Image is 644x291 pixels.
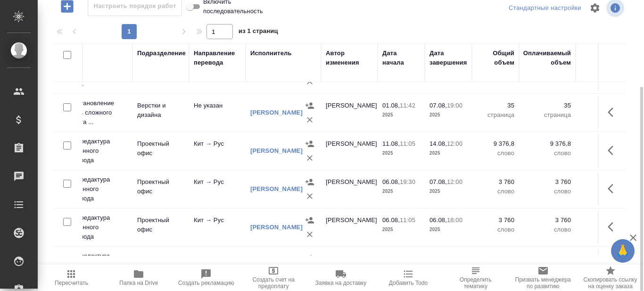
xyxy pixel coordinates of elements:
[321,173,378,206] td: [PERSON_NAME]
[580,101,618,110] p: 90
[580,225,618,234] p: RUB
[105,265,173,291] button: Папка на Drive
[66,99,128,127] p: Восстановление очень сложного макета ...
[189,249,246,282] td: Кит → Рус
[400,102,415,109] p: 11:42
[615,241,631,261] span: 🙏
[602,216,625,238] button: Здесь прячутся важные кнопки
[400,255,415,262] p: 11:05
[477,110,514,120] p: страница
[580,177,618,187] p: 0,8
[239,25,278,39] span: из 1 страниц
[429,102,447,109] p: 07.08,
[66,251,128,280] p: Постредактура машинного перевода
[524,187,571,196] p: слово
[303,213,317,227] button: Назначить
[250,109,303,116] a: [PERSON_NAME]
[303,137,317,151] button: Назначить
[382,178,400,185] p: 06.08,
[321,249,378,282] td: [PERSON_NAME]
[477,177,514,187] p: 3 760
[250,147,303,154] a: [PERSON_NAME]
[189,211,246,244] td: Кит → Рус
[429,110,467,120] p: 2025
[303,151,317,165] button: Удалить
[382,149,420,158] p: 2025
[321,134,378,167] td: [PERSON_NAME]
[524,216,571,225] p: 3 760
[447,276,504,290] span: Определить тематику
[611,239,635,263] button: 🙏
[38,265,105,291] button: Пересчитать
[447,102,462,109] p: 19:00
[429,149,467,158] p: 2025
[382,49,420,67] div: Дата начала
[382,140,400,147] p: 11.08,
[602,101,625,124] button: Здесь прячутся важные кнопки
[509,265,577,291] button: Призвать менеджера по развитию
[524,139,571,149] p: 9 376,8
[477,101,514,110] p: 35
[382,110,420,120] p: 2025
[173,265,240,291] button: Создать рекламацию
[429,187,467,196] p: 2025
[303,99,317,113] button: Назначить
[303,251,317,266] button: Назначить
[577,265,644,291] button: Скопировать ссылку на оценку заказа
[137,49,186,58] div: Подразделение
[303,175,317,189] button: Назначить
[429,225,467,234] p: 2025
[524,101,571,110] p: 35
[477,49,514,67] div: Общий объем
[250,49,292,58] div: Исполнитель
[477,139,514,149] p: 9 376,8
[250,224,303,231] a: [PERSON_NAME]
[602,139,625,162] button: Здесь прячутся важные кнопки
[189,173,246,206] td: Кит → Рус
[582,276,638,290] span: Скопировать ссылку на оценку заказа
[524,110,571,120] p: страница
[382,216,400,224] p: 06.08,
[66,213,128,241] p: Постредактура машинного перевода
[477,187,514,196] p: слово
[303,189,317,203] button: Удалить
[374,265,442,291] button: Добавить Todo
[447,216,462,224] p: 18:00
[382,102,400,109] p: 01.08,
[132,134,189,167] td: Проектный офис
[429,178,447,185] p: 07.08,
[477,254,514,263] p: 5 640
[447,140,462,147] p: 12:00
[132,249,189,282] td: Проектный офис
[66,137,128,165] p: Постредактура машинного перевода
[250,185,303,192] a: [PERSON_NAME]
[321,96,378,129] td: [PERSON_NAME]
[477,149,514,158] p: слово
[240,265,307,291] button: Создать счет на предоплату
[326,49,373,67] div: Автор изменения
[382,187,420,196] p: 2025
[447,178,462,185] p: 12:00
[189,96,246,129] td: Не указан
[315,280,366,286] span: Заявка на доставку
[523,49,571,67] div: Оплачиваемый объем
[429,49,467,67] div: Дата завершения
[119,280,158,286] span: Папка на Drive
[307,265,375,291] button: Заявка на доставку
[477,216,514,225] p: 3 760
[447,255,462,262] p: 18:00
[189,134,246,167] td: Кит → Рус
[580,149,618,158] p: RUB
[132,211,189,244] td: Проектный офис
[400,178,415,185] p: 19:30
[524,149,571,158] p: слово
[429,255,447,262] p: 06.08,
[382,255,400,262] p: 06.08,
[477,225,514,234] p: слово
[178,280,234,286] span: Создать рекламацию
[321,211,378,244] td: [PERSON_NAME]
[132,173,189,206] td: Проектный офис
[580,139,618,149] p: 0,72
[303,227,317,241] button: Удалить
[506,1,584,16] div: split button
